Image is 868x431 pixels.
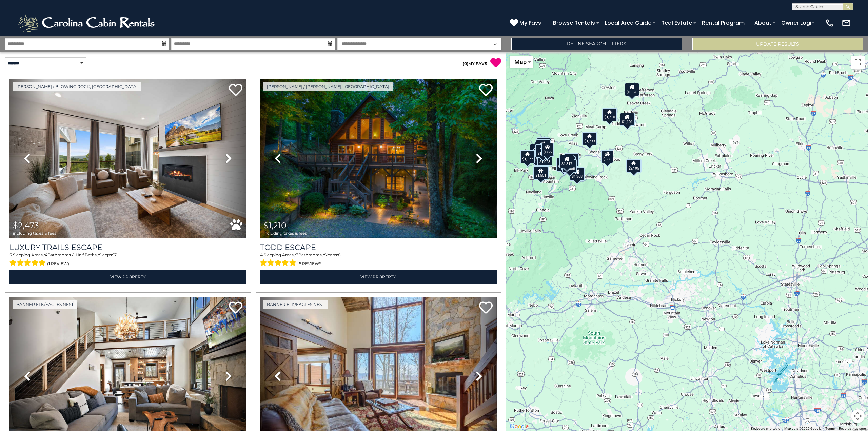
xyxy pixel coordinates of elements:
[260,252,497,268] div: Sleeping Areas / Bathrooms / Sleeps:
[463,61,487,66] a: (0)MY FAVS
[842,18,851,28] img: mail-regular-white.png
[229,83,242,98] a: Add to favorites
[619,113,634,126] div: $1,101
[564,153,579,166] div: $2,099
[569,167,584,181] div: $1,368
[751,426,780,431] button: Keyboard shortcuts
[535,144,550,158] div: $1,805
[463,61,468,66] span: ( )
[698,17,748,29] a: Rental Program
[260,270,497,284] a: View Property
[13,300,77,309] a: Banner Elk/Eagles Nest
[550,17,598,29] a: Browse Rentals
[9,243,246,252] a: Luxury Trails Escape
[260,79,497,238] img: thumbnail_168627805.jpeg
[562,159,577,173] div: $1,086
[479,301,493,315] a: Add to favorites
[508,422,530,431] a: Open this area in Google Maps (opens a new window)
[559,154,574,168] div: $1,317
[47,259,69,268] span: (1 review)
[9,270,246,284] a: View Property
[260,252,263,257] span: 4
[529,150,544,163] div: $1,639
[537,153,552,166] div: $1,023
[296,252,298,257] span: 3
[9,252,246,268] div: Sleeping Areas / Bathrooms / Sleeps:
[73,252,99,257] span: 1 Half Baths /
[263,300,328,309] a: Banner Elk/Eagles Nest
[692,38,863,50] button: Update Results
[9,252,12,257] span: 5
[508,422,530,431] img: Google
[229,301,242,315] a: Add to favorites
[510,56,533,68] button: Change map style
[514,58,527,65] span: Map
[519,19,541,27] span: My Favs
[479,83,493,98] a: Add to favorites
[627,159,642,172] div: $2,473
[851,56,865,69] button: Toggle fullscreen view
[13,220,39,230] span: $2,473
[751,17,775,29] a: About
[511,38,682,50] a: Refine Search Filters
[536,139,551,153] div: $1,386
[13,231,56,235] span: including taxes & fees
[839,427,866,430] a: Report a map error
[17,13,158,33] img: White-1-2.png
[541,143,554,156] div: $865
[260,243,497,252] a: Todd Escape
[263,82,393,91] a: [PERSON_NAME] / [PERSON_NAME], [GEOGRAPHIC_DATA]
[536,138,551,151] div: $1,583
[556,158,571,171] div: $1,553
[534,165,549,178] div: $1,230
[263,220,287,230] span: $1,210
[778,17,818,29] a: Owner Login
[520,150,535,163] div: $1,177
[626,159,641,172] div: $2,195
[851,409,865,423] button: Map camera controls
[784,427,821,430] span: Map data ©2025 Google
[601,17,655,29] a: Local Area Guide
[9,79,246,238] img: thumbnail_168695581.jpeg
[534,141,549,155] div: $1,870
[537,137,549,150] div: $660
[464,61,467,66] span: 0
[582,132,597,145] div: $1,233
[539,143,554,157] div: $1,332
[601,150,613,163] div: $568
[45,252,47,257] span: 4
[602,108,617,121] div: $1,210
[297,259,323,268] span: (6 reviews)
[624,82,639,96] div: $1,528
[510,19,543,27] a: My Favs
[13,82,141,91] a: [PERSON_NAME] / Blowing Rock, [GEOGRAPHIC_DATA]
[825,18,834,28] img: phone-regular-white.png
[825,427,835,430] a: Terms
[533,166,548,180] div: $1,551
[113,252,117,257] span: 17
[338,252,341,257] span: 8
[263,231,307,235] span: including taxes & fees
[658,17,695,29] a: Real Estate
